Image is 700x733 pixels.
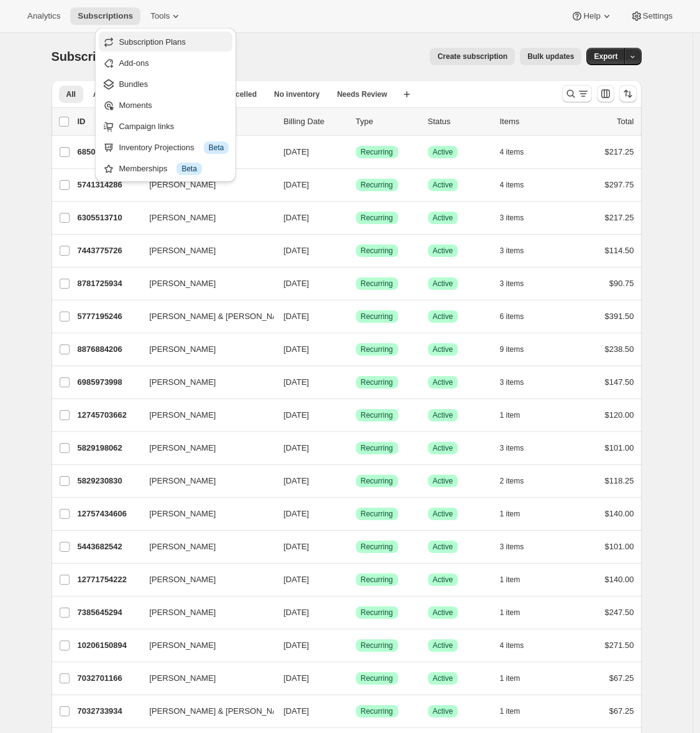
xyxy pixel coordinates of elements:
[150,343,216,356] span: [PERSON_NAME]
[143,7,189,25] button: Tools
[520,48,581,65] button: Bulk updates
[500,341,538,358] button: 9 items
[433,542,453,552] span: Active
[66,89,76,99] span: All
[433,344,453,354] span: Active
[500,608,520,618] span: 1 item
[361,673,393,683] span: Recurring
[142,570,266,590] button: [PERSON_NAME]
[142,504,266,524] button: [PERSON_NAME]
[500,542,524,552] span: 3 items
[437,52,507,61] span: Create subscription
[623,7,680,25] button: Settings
[500,443,524,453] span: 3 items
[361,641,393,650] span: Recurring
[361,542,393,552] span: Recurring
[433,476,453,486] span: Active
[284,147,309,156] span: [DATE]
[284,542,309,551] span: [DATE]
[78,277,140,290] p: 8781725934
[361,344,393,354] span: Recurring
[78,341,634,358] div: 8876884206[PERSON_NAME][DATE]SuccessRecurringSuccessActive9 items$238.50
[605,575,634,584] span: $140.00
[500,641,524,650] span: 4 items
[284,115,346,128] p: Billing Date
[500,703,534,720] button: 1 item
[500,374,538,391] button: 3 items
[433,180,453,190] span: Active
[150,442,216,454] span: [PERSON_NAME]
[78,308,634,325] div: 5777195246[PERSON_NAME] & [PERSON_NAME][DATE]SuccessRecurringSuccessActive6 items$391.50
[119,58,148,68] span: Add-ons
[150,245,216,257] span: [PERSON_NAME]
[605,476,634,485] span: $118.25
[78,343,140,356] p: 8876884206
[99,95,232,115] button: Moments
[500,476,524,486] span: 2 items
[433,279,453,289] span: Active
[209,143,224,153] span: Beta
[500,604,534,621] button: 1 item
[433,641,453,650] span: Active
[78,115,140,128] p: ID
[284,213,309,222] span: [DATE]
[284,344,309,354] span: [DATE]
[78,505,634,523] div: 12757434606[PERSON_NAME][DATE]SuccessRecurringSuccessActive1 item$140.00
[150,212,216,224] span: [PERSON_NAME]
[605,410,634,420] span: $120.00
[583,11,600,21] span: Help
[500,344,524,354] span: 9 items
[78,242,634,259] div: 7443775726[PERSON_NAME][DATE]SuccessRecurringSuccessActive3 items$114.50
[500,706,520,716] span: 1 item
[500,439,538,457] button: 3 items
[78,209,634,227] div: 6305513710[PERSON_NAME][DATE]SuccessRecurringSuccessActive3 items$217.25
[78,176,634,194] div: 5741314286[PERSON_NAME][DATE]SuccessRecurringSuccessActive4 items$297.75
[594,52,617,61] span: Export
[52,50,133,63] span: Subscriptions
[605,377,634,387] span: $147.50
[361,180,393,190] span: Recurring
[500,538,538,555] button: 3 items
[356,115,418,128] div: Type
[284,180,309,189] span: [DATE]
[500,176,538,194] button: 4 items
[500,246,524,256] span: 3 items
[500,575,520,585] span: 1 item
[150,672,216,685] span: [PERSON_NAME]
[78,275,634,292] div: 8781725934[PERSON_NAME][DATE]SuccessRecurringSuccessActive3 items$90.75
[78,115,634,128] div: IDCustomerBilling DateTypeStatusItemsTotal
[284,673,309,683] span: [DATE]
[605,246,634,255] span: $114.50
[500,505,534,523] button: 1 item
[361,476,393,486] span: Recurring
[605,147,634,156] span: $217.25
[78,179,140,191] p: 5741314286
[433,147,453,157] span: Active
[605,443,634,452] span: $101.00
[643,11,673,21] span: Settings
[605,608,634,617] span: $247.50
[361,509,393,519] span: Recurring
[142,438,266,458] button: [PERSON_NAME]
[361,377,393,387] span: Recurring
[284,279,309,288] span: [DATE]
[150,639,216,652] span: [PERSON_NAME]
[150,541,216,553] span: [PERSON_NAME]
[78,475,140,487] p: 5829230830
[428,115,490,128] p: Status
[284,706,309,716] span: [DATE]
[78,604,634,621] div: 7385645294[PERSON_NAME][DATE]SuccessRecurringSuccessActive1 item$247.50
[119,142,229,154] div: Inventory Projections
[500,637,538,654] button: 4 items
[78,143,634,161] div: 6850314478[PERSON_NAME][DATE]SuccessRecurringSuccessActive4 items$217.25
[284,575,309,584] span: [DATE]
[284,476,309,485] span: [DATE]
[433,706,453,716] span: Active
[78,670,634,687] div: 7032701166[PERSON_NAME][DATE]SuccessRecurringSuccessActive1 item$67.25
[99,116,232,136] button: Campaign links
[397,86,417,103] button: Create new view
[142,241,266,261] button: [PERSON_NAME]
[78,310,140,323] p: 5777195246
[361,443,393,453] span: Recurring
[284,312,309,321] span: [DATE]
